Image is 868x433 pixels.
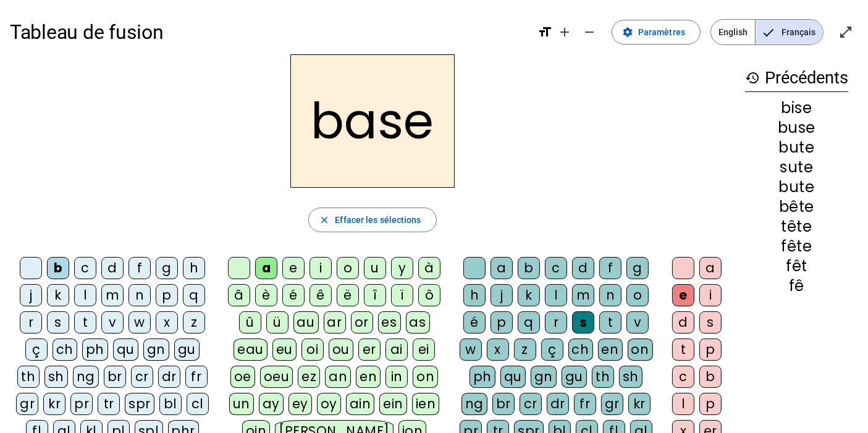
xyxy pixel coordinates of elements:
button: Effacer les sélections [308,208,436,232]
div: v [101,311,124,334]
div: p [699,393,722,415]
div: f [129,257,151,279]
div: qu [113,338,138,361]
button: Augmenter la taille de la police [552,20,577,44]
mat-button-toggle-group: Language selection [710,19,824,45]
div: kr [628,393,651,415]
div: th [592,366,614,388]
div: bute [745,140,848,155]
div: ch [568,338,593,361]
div: cl [187,393,209,415]
mat-icon: close [319,214,330,225]
div: d [572,257,594,279]
div: cr [131,366,153,388]
div: dr [158,366,180,388]
div: é [282,284,305,306]
div: bise [745,101,848,116]
div: p [156,284,178,306]
div: gu [562,366,587,388]
div: un [229,393,254,415]
div: ei [413,338,435,361]
div: a [699,257,722,279]
div: gu [174,338,200,361]
div: d [101,257,124,279]
div: c [545,257,567,279]
div: u [364,257,386,279]
span: Effacer les sélections [335,212,421,227]
div: r [20,311,42,334]
div: fêt [745,259,848,274]
div: ch [53,338,77,361]
div: en [598,338,623,361]
div: bute [745,180,848,195]
div: l [545,284,567,306]
div: pr [70,393,93,415]
div: t [74,311,96,334]
div: bl [159,393,182,415]
div: sh [44,366,68,388]
div: eau [234,338,268,361]
div: es [378,311,401,334]
div: b [699,366,722,388]
div: k [47,284,69,306]
mat-icon: format_size [537,25,552,40]
div: en [356,366,381,388]
div: gn [143,338,169,361]
div: r [545,311,567,334]
div: fr [185,366,208,388]
div: q [183,284,205,306]
div: or [351,311,373,334]
div: tête [745,219,848,234]
div: w [129,311,151,334]
div: h [183,257,205,279]
button: Diminuer la taille de la police [577,20,602,44]
div: ar [324,311,346,334]
div: buse [745,120,848,135]
div: gr [601,393,623,415]
div: j [491,284,513,306]
div: ü [266,311,289,334]
div: ï [391,284,413,306]
h1: Tableau de fusion [10,12,528,52]
div: h [463,284,486,306]
div: eu [272,338,297,361]
div: l [74,284,96,306]
div: t [672,338,694,361]
div: x [487,338,509,361]
div: oy [317,393,341,415]
div: b [47,257,69,279]
div: oeu [260,366,293,388]
div: kr [43,393,65,415]
div: â [228,284,250,306]
div: a [491,257,513,279]
div: cr [520,393,542,415]
div: o [626,284,649,306]
div: ai [386,338,408,361]
div: ez [298,366,320,388]
div: g [156,257,178,279]
div: dr [547,393,569,415]
div: c [74,257,96,279]
div: on [628,338,653,361]
div: er [358,338,381,361]
mat-icon: settings [622,27,633,38]
div: y [391,257,413,279]
div: ien [412,393,440,415]
div: s [572,311,594,334]
div: i [310,257,332,279]
div: ë [337,284,359,306]
span: Français [756,20,823,44]
div: fête [745,239,848,254]
div: ô [418,284,440,306]
div: gr [16,393,38,415]
button: Entrer en plein écran [833,20,858,44]
div: û [239,311,261,334]
div: an [325,366,351,388]
div: oe [230,366,255,388]
div: m [572,284,594,306]
div: ay [259,393,284,415]
div: o [337,257,359,279]
div: ê [310,284,332,306]
div: bête [745,200,848,214]
div: gn [531,366,557,388]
